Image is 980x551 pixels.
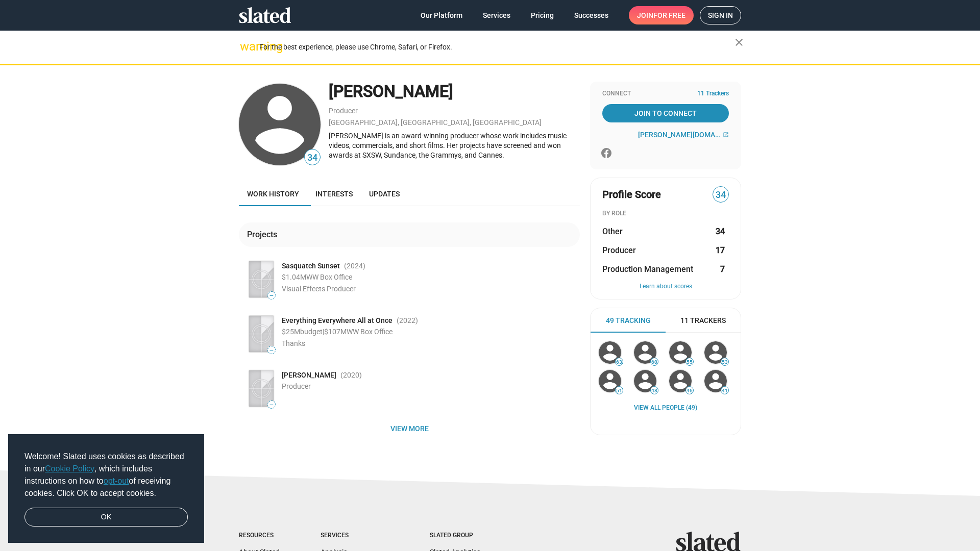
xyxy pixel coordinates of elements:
mat-icon: open_in_new [723,132,729,138]
div: Connect [602,90,729,98]
span: Production Management [602,264,693,274]
span: Join To Connect [604,104,727,122]
button: View more [239,419,580,438]
span: WW Box Office [306,273,352,281]
span: 41 [721,388,728,394]
span: View more [247,419,572,438]
a: Our Platform [412,6,471,24]
span: budget [300,328,323,336]
span: $107M [324,328,347,336]
a: dismiss cookie message [24,508,188,527]
span: 48 [651,388,658,394]
span: Services [483,6,510,24]
div: Resources [239,532,280,540]
span: 55 [686,359,693,365]
span: 11 Trackers [697,90,729,98]
div: [PERSON_NAME] [329,81,580,103]
a: [GEOGRAPHIC_DATA], [GEOGRAPHIC_DATA], [GEOGRAPHIC_DATA] [329,118,542,127]
a: Join To Connect [602,104,729,122]
mat-icon: warning [240,40,252,53]
a: View all People (49) [634,404,697,412]
span: Welcome! Slated uses cookies as described in our , which includes instructions on how to of recei... [24,450,188,499]
a: Services [475,6,519,24]
span: Producer [602,245,636,256]
div: cookieconsent [8,434,204,543]
a: Interests [307,182,361,206]
strong: 17 [716,245,725,256]
a: [PERSON_NAME][DOMAIN_NAME] [638,131,729,139]
span: Profile Score [602,188,661,202]
div: Services [321,532,389,540]
a: Cookie Policy [45,464,94,473]
span: Pricing [531,6,554,24]
span: 34 [713,188,728,202]
a: Work history [239,182,307,206]
div: BY ROLE [602,210,729,218]
div: Slated Group [430,532,499,540]
span: [PERSON_NAME][DOMAIN_NAME] [638,131,721,139]
a: Sign in [700,6,741,24]
span: Join [637,6,685,24]
div: For the best experience, please use Chrome, Safari, or Firefox. [259,40,735,54]
span: $1.04M [282,273,306,281]
a: Pricing [523,6,562,24]
span: 11 Trackers [680,316,726,325]
span: Successes [574,6,608,24]
span: 34 [305,151,320,165]
span: 46 [686,388,693,394]
strong: 34 [716,226,725,237]
mat-icon: close [733,36,745,48]
span: Thanks [282,339,305,347]
span: 49 Tracking [606,316,651,325]
span: — [268,402,275,408]
span: 63 [616,359,623,365]
span: Interests [315,190,353,198]
span: $25M [282,328,300,336]
a: Updates [361,182,408,206]
span: — [268,293,275,298]
span: Everything Everywhere All at Once [282,316,393,325]
a: Producer [329,107,358,115]
span: (2022 ) [397,316,418,325]
span: — [268,347,275,353]
span: | [323,328,324,336]
div: Projects [247,229,281,240]
span: Updates [369,190,400,198]
span: 53 [721,359,728,365]
span: (2020 ) [340,370,362,380]
strong: 7 [720,264,725,274]
span: 60 [651,359,658,365]
button: Learn about scores [602,283,729,291]
span: [PERSON_NAME] [282,370,336,380]
span: Sign in [708,7,733,24]
span: 51 [616,388,623,394]
span: Our Platform [421,6,462,24]
a: Joinfor free [629,6,694,24]
a: Successes [566,6,617,24]
span: Producer [282,382,311,390]
span: (2024 ) [344,261,365,271]
span: Visual Effects Producer [282,285,356,293]
span: Other [602,226,623,237]
a: opt-out [104,477,129,485]
span: Work history [247,190,299,198]
span: Sasquatch Sunset [282,261,340,271]
span: WW Box Office [347,328,393,336]
span: for free [653,6,685,24]
div: [PERSON_NAME] is an award-winning producer whose work includes music videos, commercials, and sho... [329,131,580,160]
